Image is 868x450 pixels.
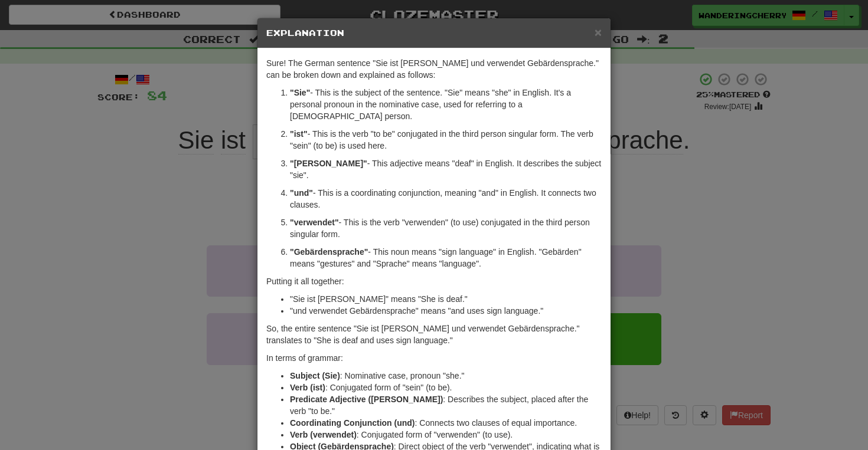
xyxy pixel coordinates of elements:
strong: Coordinating Conjunction (und) [290,418,415,428]
p: So, the entire sentence "Sie ist [PERSON_NAME] und verwendet Gebärdensprache." translates to "She... [266,323,602,346]
strong: Verb (ist) [290,383,325,392]
strong: "ist" [290,129,308,139]
span: × [595,25,602,39]
strong: Predicate Adjective ([PERSON_NAME]) [290,395,443,404]
p: In terms of grammar: [266,352,602,364]
li: : Connects two clauses of equal importance. [290,417,602,429]
li: : Describes the subject, placed after the verb "to be." [290,393,602,417]
p: - This is a coordinating conjunction, meaning "and" in English. It connects two clauses. [290,187,602,211]
li: : Conjugated form of "verwenden" (to use). [290,429,602,441]
strong: Subject (Sie) [290,371,340,380]
strong: "verwendet" [290,218,339,227]
li: : Conjugated form of "sein" (to be). [290,382,602,393]
p: - This adjective means "deaf" in English. It describes the subject "sie". [290,157,602,181]
strong: Verb (verwendet) [290,430,357,439]
strong: "und" [290,188,313,198]
li: "und verwendet Gebärdensprache" means "and uses sign language." [290,305,602,317]
strong: "Sie" [290,88,310,97]
p: - This is the verb "verwenden" (to use) conjugated in the third person singular form. [290,216,602,240]
p: Putting it all together: [266,275,602,287]
p: - This noun means "sign language" in English. "Gebärden" means "gestures" and "Sprache" means "la... [290,246,602,270]
strong: "Gebärdensprache" [290,247,368,257]
p: - This is the verb "to be" conjugated in the third person singular form. The verb "sein" (to be) ... [290,128,602,152]
h5: Explanation [266,27,602,39]
li: : Nominative case, pronoun "she." [290,370,602,382]
p: - This is the subject of the sentence. "Sie" means "she" in English. It's a personal pronoun in t... [290,87,602,122]
p: Sure! The German sentence "Sie ist [PERSON_NAME] und verwendet Gebärdensprache." can be broken do... [266,57,602,81]
li: "Sie ist [PERSON_NAME]" means "She is deaf." [290,293,602,305]
strong: "[PERSON_NAME]" [290,159,367,168]
button: Close [595,26,602,38]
